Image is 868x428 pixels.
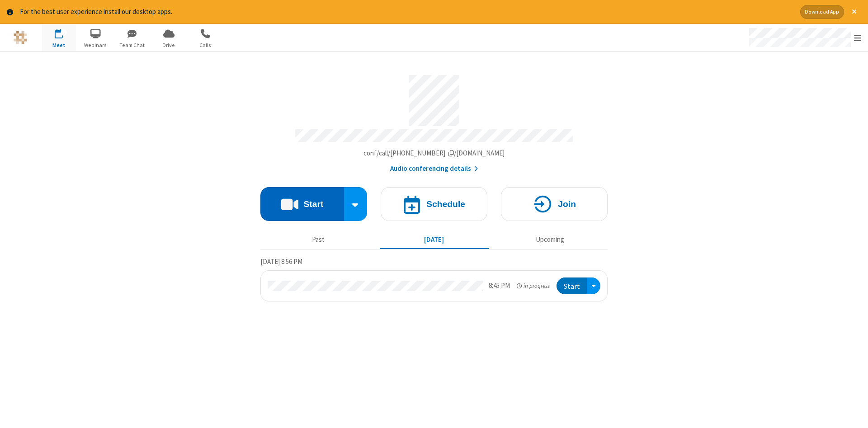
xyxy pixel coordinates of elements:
[115,41,149,49] span: Team Chat
[380,231,489,249] button: [DATE]
[495,231,604,249] button: Upcoming
[587,277,600,294] div: Open menu
[390,164,478,174] button: Audio conferencing details
[557,277,587,294] button: Start
[189,41,222,49] span: Calls
[501,187,608,221] button: Join
[847,5,861,19] button: Close alert
[42,41,76,49] span: Meet
[152,41,186,49] span: Drive
[79,41,113,49] span: Webinars
[260,68,608,174] section: Account details
[14,31,27,44] img: QA Selenium DO NOT DELETE OR CHANGE
[260,256,608,301] section: Today's Meetings
[426,200,465,208] h4: Schedule
[303,200,323,208] h4: Start
[517,282,550,290] em: in progress
[741,24,868,51] div: Open menu
[260,257,302,266] span: [DATE] 8:56 PM
[344,187,368,221] div: Start conference options
[3,24,37,51] button: Logo
[20,7,793,17] div: For the best user experience install our desktop apps.
[264,231,373,249] button: Past
[558,200,576,208] h4: Join
[363,149,505,157] span: Copy my meeting room link
[363,148,505,159] button: Copy my meeting room linkCopy my meeting room link
[61,29,67,36] div: 1
[260,187,344,221] button: Start
[489,281,510,291] div: 8:45 PM
[381,187,487,221] button: Schedule
[800,5,844,19] button: Download App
